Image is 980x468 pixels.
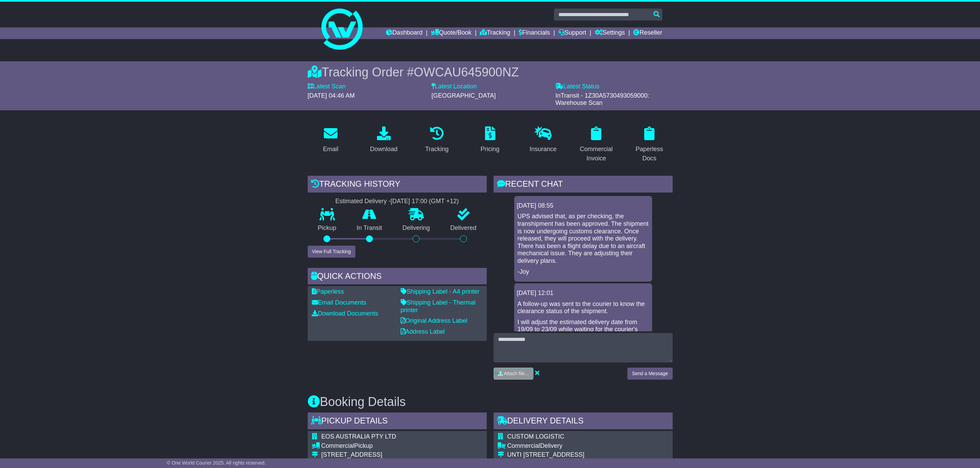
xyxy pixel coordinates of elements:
p: I will adjust the estimated delivery date from 19/09 to 23/09 while waiting for the courier's upd... [518,319,649,341]
p: -Joy [518,268,649,276]
div: Insurance [530,145,557,154]
a: Download [366,124,402,156]
p: A follow-up was sent to the courier to know the clearance status of the shipment. [518,300,649,315]
a: Original Address Label [401,317,468,324]
span: Commercial [321,442,354,449]
div: Tracking [425,145,448,154]
div: UNTI [STREET_ADDRESS] [507,451,663,459]
div: [STREET_ADDRESS] [321,451,483,459]
label: Latest Scan [308,83,346,90]
a: Shipping Label - A4 printer [401,288,480,295]
a: Pricing [476,124,504,156]
span: CUSTOM LOGISTIC [507,433,565,440]
div: [DATE] 08:55 [517,202,649,210]
a: Email Documents [312,299,366,306]
button: View Full Tracking [308,246,355,258]
button: Send a Message [627,368,672,380]
div: Download [370,145,398,154]
span: Commercial [507,442,540,449]
div: Commercial Invoice [578,145,615,163]
span: InTransit - 1Z30A5730493059000: Warehouse Scan [555,92,649,107]
a: Reseller [633,27,662,39]
div: Email [323,145,338,154]
div: Pickup [321,442,483,450]
div: Quick Actions [308,268,487,286]
span: © One World Courier 2025. All rights reserved. [167,460,266,466]
div: RECENT CHAT [494,176,673,194]
a: Financials [519,27,550,39]
p: Delivered [440,224,487,232]
a: Download Documents [312,310,378,317]
p: In Transit [346,224,392,232]
a: Tracking [421,124,453,156]
p: Delivering [392,224,440,232]
div: Delivery [507,442,663,450]
p: Pickup [308,224,347,232]
h3: Booking Details [308,395,673,409]
a: Commercial Invoice [573,124,619,165]
a: Address Label [401,328,445,335]
span: [GEOGRAPHIC_DATA] [432,92,496,99]
a: Quote/Book [431,27,471,39]
span: [DATE] 04:46 AM [308,92,355,99]
p: UPS advised that, as per checking, the transhipment has been approved. The shipment is now underg... [518,213,649,264]
a: Dashboard [386,27,423,39]
div: Paperless Docs [631,145,668,163]
a: Paperless [312,288,344,295]
a: Email [318,124,343,156]
span: OWCAU645900NZ [414,65,519,79]
div: [DATE] 12:01 [517,290,649,297]
a: Tracking [480,27,510,39]
a: Paperless Docs [626,124,673,165]
label: Latest Status [555,83,599,90]
div: Pricing [481,145,499,154]
span: EOS AUSTRALIA PTY LTD [321,433,396,440]
a: Shipping Label - Thermal printer [401,299,476,313]
div: Pickup Details [308,412,487,431]
label: Latest Location [432,83,477,90]
div: [DATE] 17:00 (GMT +12) [391,198,459,205]
div: Delivery Details [494,412,673,431]
a: Insurance [525,124,561,156]
div: Tracking history [308,176,487,194]
div: Tracking Order # [308,65,673,79]
a: Support [558,27,586,39]
div: Estimated Delivery - [308,198,487,205]
a: Settings [595,27,625,39]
